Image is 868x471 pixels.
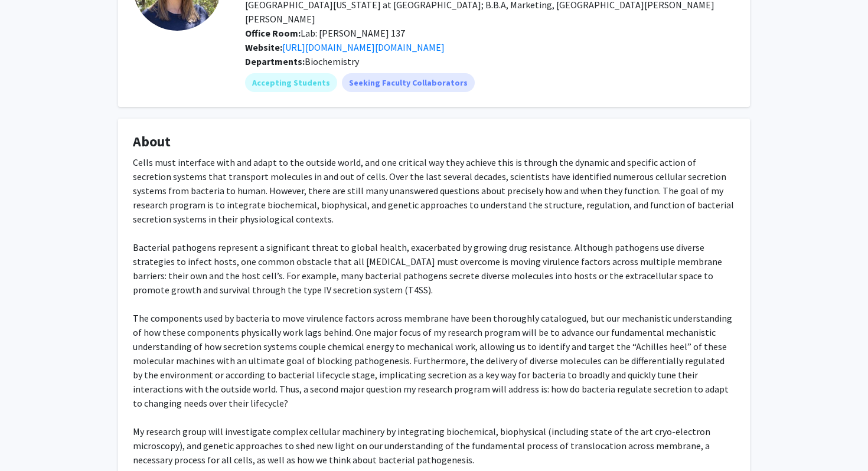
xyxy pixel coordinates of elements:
iframe: Chat [9,418,50,462]
a: Opens in a new tab [282,41,445,53]
div: Cells must interface with and adapt to the outside world, and one critical way they achieve this ... [133,155,735,467]
b: Departments: [245,55,305,67]
span: Lab: [PERSON_NAME] 137 [245,27,405,39]
mat-chip: Seeking Faculty Collaborators [342,73,475,92]
mat-chip: Accepting Students [245,73,337,92]
span: Biochemistry [305,55,359,67]
b: Office Room: [245,27,301,39]
h4: About [133,133,735,151]
b: Website: [245,41,282,53]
